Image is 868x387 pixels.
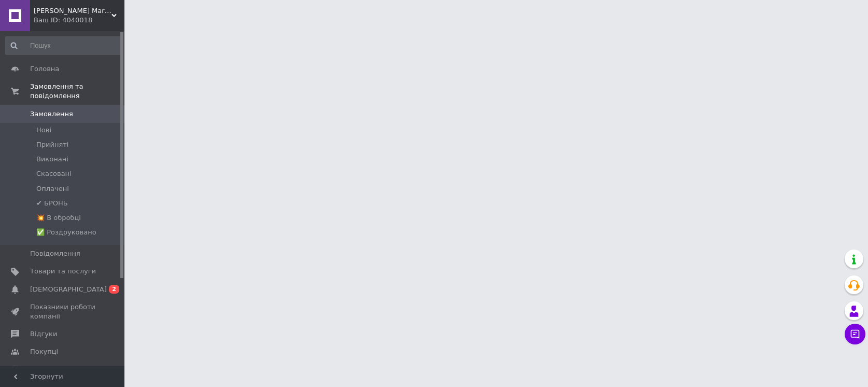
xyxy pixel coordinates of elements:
[30,82,124,101] span: Замовлення та повідомлення
[30,64,59,74] span: Головна
[5,36,122,55] input: Пошук
[30,267,96,276] span: Товари та послуги
[36,184,69,193] span: Оплачені
[36,228,96,237] span: ✅ Роздруковано
[36,199,68,208] span: ✔ БРОНЬ
[36,140,68,149] span: Прийняті
[34,16,124,25] div: Ваш ID: 4040018
[30,302,96,321] span: Показники роботи компанії
[34,6,111,16] span: Alex Green Market
[36,213,81,223] span: 💥 В обробці
[30,249,80,258] span: Повідомлення
[30,109,73,119] span: Замовлення
[845,324,865,344] button: Чат з покупцем
[36,169,72,178] span: Скасовані
[30,365,86,375] span: Каталог ProSale
[30,347,58,356] span: Покупці
[36,126,51,135] span: Нові
[36,155,68,164] span: Виконані
[30,329,57,339] span: Відгуки
[109,285,119,294] span: 2
[30,285,107,294] span: [DEMOGRAPHIC_DATA]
